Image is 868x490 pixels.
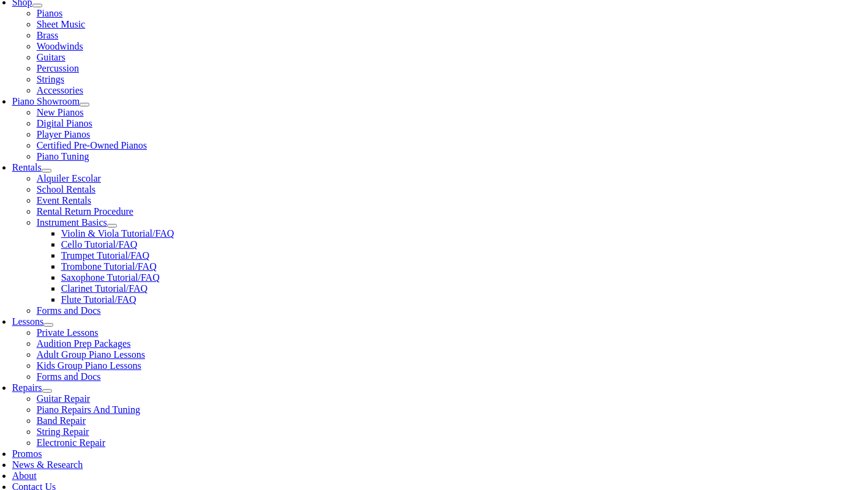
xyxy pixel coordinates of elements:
a: Rental Return Procedure [37,206,133,217]
a: New Pianos [37,107,84,117]
a: Pianos [37,8,63,18]
a: Player Pianos [37,129,91,139]
a: Woodwinds [37,41,83,51]
a: Trombone Tutorial/FAQ [61,261,157,272]
button: Open submenu of Shop [32,4,42,7]
a: Lessons [12,316,44,327]
a: Digital Pianos [37,118,92,128]
a: Guitar Repair [37,393,91,404]
a: Clarinet Tutorial/FAQ [61,283,148,294]
a: Forms and Docs [37,371,101,382]
a: Accessories [37,85,83,95]
button: Open submenu of Repairs [42,389,52,393]
a: Rentals [12,162,42,173]
a: Piano Showroom [12,96,80,106]
a: About [12,470,37,481]
a: School Rentals [37,184,95,195]
a: Strings [37,74,64,84]
a: Alquiler Escolar [37,173,101,184]
a: Repairs [12,382,42,393]
a: Electronic Repair [37,437,105,448]
a: Audition Prep Packages [37,338,131,349]
a: Piano Tuning [37,151,89,161]
a: Sheet Music [37,19,86,29]
a: Adult Group Piano Lessons [37,349,145,360]
a: Promos [12,448,42,459]
a: Percussion [37,63,79,73]
a: Certified Pre-Owned Pianos [37,140,147,150]
a: Band Repair [37,415,86,426]
a: Piano Repairs And Tuning [37,404,140,415]
a: Brass [37,30,59,40]
a: Forms and Docs [37,305,101,316]
button: Open submenu of Piano Showroom [80,103,89,106]
button: Open submenu of Instrument Basics [107,224,117,228]
a: Private Lessons [37,327,99,338]
button: Open submenu of Rentals [42,169,51,173]
a: Instrument Basics [37,217,107,228]
a: Violin & Viola Tutorial/FAQ [61,228,174,239]
a: Cello Tutorial/FAQ [61,239,138,250]
a: String Repair [37,426,89,437]
a: Guitars [37,52,65,62]
a: Kids Group Piano Lessons [37,360,141,371]
a: Trumpet Tutorial/FAQ [61,250,149,261]
a: News & Research [12,459,83,470]
a: Saxophone Tutorial/FAQ [61,272,160,283]
a: Event Rentals [37,195,91,206]
a: Flute Tutorial/FAQ [61,294,137,305]
button: Open submenu of Lessons [43,323,53,327]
